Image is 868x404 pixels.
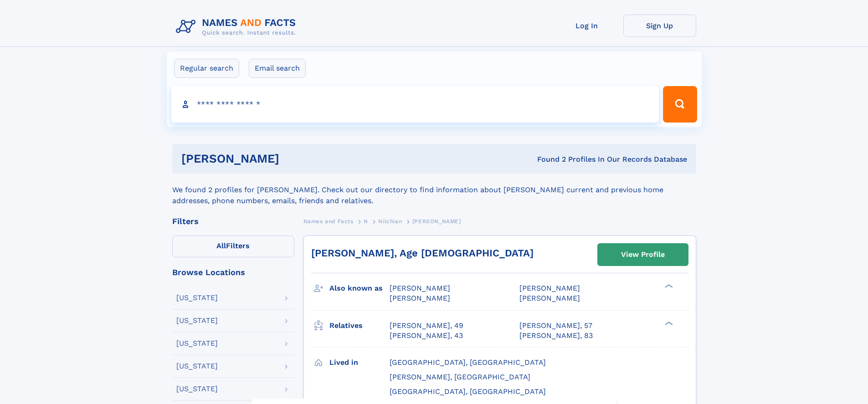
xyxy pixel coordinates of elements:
[303,215,354,227] a: Names and Facts
[364,218,368,225] span: N
[623,15,696,37] a: Sign Up
[519,331,593,341] a: [PERSON_NAME], 83
[172,217,294,225] div: Filters
[390,284,450,292] span: [PERSON_NAME]
[176,340,218,347] div: [US_STATE]
[329,281,390,296] h3: Also known as
[311,247,534,259] a: [PERSON_NAME], Age [DEMOGRAPHIC_DATA]
[176,317,218,324] div: [US_STATE]
[364,215,368,227] a: N
[621,244,665,265] div: View Profile
[181,153,408,164] h1: [PERSON_NAME]
[378,218,402,225] span: Nilchian
[663,86,697,123] button: Search Button
[172,235,294,257] label: Filters
[174,59,239,78] label: Regular search
[390,358,546,367] span: [GEOGRAPHIC_DATA], [GEOGRAPHIC_DATA]
[378,215,402,227] a: Nilchian
[390,373,530,381] span: [PERSON_NAME], [GEOGRAPHIC_DATA]
[390,321,463,331] a: [PERSON_NAME], 49
[390,331,463,341] a: [PERSON_NAME], 43
[171,86,659,123] input: search input
[176,363,218,370] div: [US_STATE]
[172,15,303,39] img: Logo Names and Facts
[176,385,218,393] div: [US_STATE]
[519,284,580,292] span: [PERSON_NAME]
[329,355,390,370] h3: Lived in
[390,294,450,302] span: [PERSON_NAME]
[663,320,673,326] div: ❯
[249,59,306,78] label: Email search
[408,154,687,164] div: Found 2 Profiles In Our Records Database
[216,241,226,250] span: All
[329,318,390,333] h3: Relatives
[172,268,294,276] div: Browse Locations
[550,15,623,37] a: Log In
[176,294,218,302] div: [US_STATE]
[412,218,461,225] span: [PERSON_NAME]
[519,294,580,302] span: [PERSON_NAME]
[598,244,688,266] a: View Profile
[172,174,696,206] div: We found 2 profiles for [PERSON_NAME]. Check out our directory to find information about [PERSON_...
[390,387,546,396] span: [GEOGRAPHIC_DATA], [GEOGRAPHIC_DATA]
[519,321,592,331] a: [PERSON_NAME], 57
[663,283,673,289] div: ❯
